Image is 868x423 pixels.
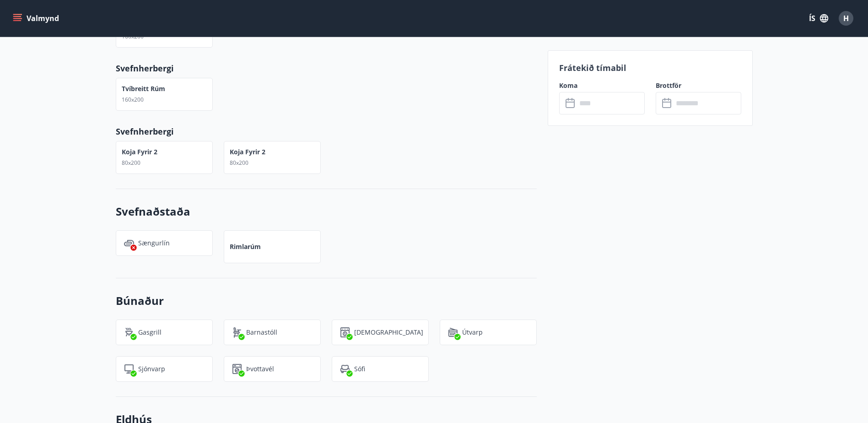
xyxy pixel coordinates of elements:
[354,328,423,337] p: [DEMOGRAPHIC_DATA]
[122,159,140,167] span: 80x200
[116,62,537,74] p: Svefnherbergi
[232,363,243,374] img: Dl16BY4EX9PAW649lg1C3oBuIaAsR6QVDQBO2cTm.svg
[843,13,849,23] span: H
[138,239,170,248] p: Sængurlín
[138,328,162,337] p: Gasgrill
[230,159,248,167] span: 80x200
[804,10,833,27] button: ÍS
[559,62,741,74] p: Frátekið tímabil
[835,7,857,29] button: H
[124,363,135,374] img: mAminyBEY3mRTAfayxHTq5gfGd6GwGu9CEpuJRvg.svg
[447,327,458,338] img: HjsXMP79zaSHlY54vW4Et0sdqheuFiP1RYfGwuXf.svg
[559,81,645,90] label: Koma
[230,147,265,157] p: Koja fyrir 2
[230,242,261,251] p: Rimlarúm
[656,81,741,90] label: Brottför
[116,125,537,137] p: Svefnherbergi
[354,364,365,374] p: Sófi
[246,364,274,374] p: Þvottavél
[122,96,144,103] span: 160x200
[462,328,483,337] p: Útvarp
[138,364,165,374] p: Sjónvarp
[122,147,157,157] p: Koja fyrir 2
[246,328,277,337] p: Barnastóll
[122,84,165,93] p: Tvíbreitt rúm
[124,238,135,249] img: voDv6cIEW3bUoUae2XJIjz6zjPXrrHmNT2GVdQ2h.svg
[124,327,135,338] img: ZXjrS3QKesehq6nQAPjaRuRTI364z8ohTALB4wBr.svg
[232,327,243,338] img: ro1VYixuww4Qdd7lsw8J65QhOwJZ1j2DOUyXo3Mt.svg
[11,10,63,27] button: menu
[340,363,350,374] img: pUbwa0Tr9PZZ78BdsD4inrLmwWm7eGTtsX9mJKRZ.svg
[116,204,537,219] h3: Svefnaðstaða
[116,293,537,309] h3: Búnaður
[340,327,350,338] img: hddCLTAnxqFUMr1fxmbGG8zWilo2syolR0f9UjPn.svg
